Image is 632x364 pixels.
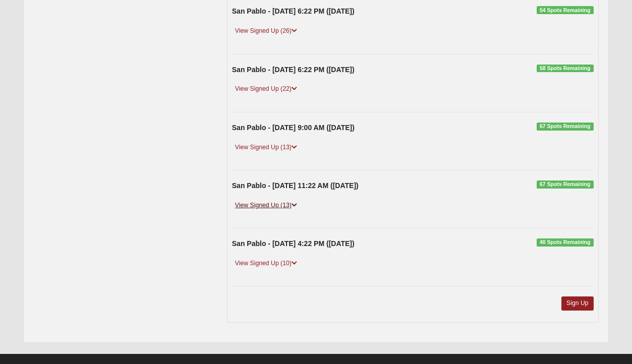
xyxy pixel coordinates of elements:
span: 67 Spots Remaining [537,123,594,131]
strong: San Pablo - [DATE] 6:22 PM ([DATE]) [232,7,355,15]
span: 40 Spots Remaining [537,238,594,247]
a: View Signed Up (22) [232,84,300,94]
strong: San Pablo - [DATE] 9:00 AM ([DATE]) [232,124,355,132]
span: 54 Spots Remaining [537,6,594,14]
a: View Signed Up (26) [232,26,300,36]
a: View Signed Up (10) [232,258,300,269]
strong: San Pablo - [DATE] 6:22 PM ([DATE]) [232,66,355,74]
strong: San Pablo - [DATE] 11:22 AM ([DATE]) [232,181,359,190]
a: Sign Up [561,296,594,310]
span: 67 Spots Remaining [537,180,594,189]
a: View Signed Up (13) [232,200,300,211]
span: 58 Spots Remaining [537,65,594,73]
a: View Signed Up (13) [232,142,300,153]
strong: San Pablo - [DATE] 4:22 PM ([DATE]) [232,239,355,248]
